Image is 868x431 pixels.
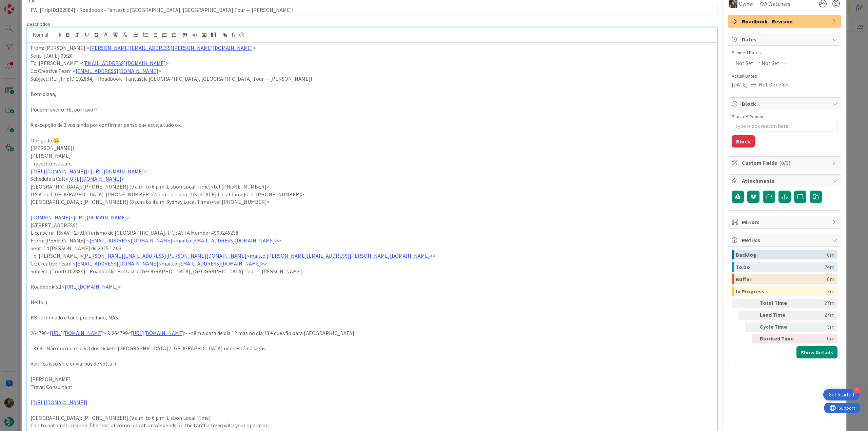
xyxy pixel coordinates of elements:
[31,229,714,237] p: License nr.: RNAVT 2791 (Turismo de [GEOGRAPHIC_DATA], I.P.); ASTA Member #900246238
[31,221,714,229] p: [STREET_ADDRESS]
[32,399,85,406] a: [URL][DOMAIN_NAME]
[736,287,827,296] div: In Progress
[760,299,797,308] div: Total Time
[31,44,714,52] p: From: [PERSON_NAME] < >
[31,191,714,198] p: U.S.A. and [GEOGRAPHIC_DATA]: [PHONE_NUMBER] (4 a.m. to 1 p.m. [US_STATE] Local Time)<tel:[PHONE_...
[65,283,118,290] a: [URL][DOMAIN_NAME]
[31,375,714,383] p: [PERSON_NAME]
[27,21,50,27] span: Description
[827,287,834,296] div: 3m
[31,152,714,160] p: [PERSON_NAME]
[31,237,714,244] p: From: [PERSON_NAME] < < >>
[31,198,714,206] p: [GEOGRAPHIC_DATA]: [PHONE_NUMBER] (8 p.m. to 4 a.m. Sydney Local Time)<tel:[PHONE_NUMBER]>
[732,135,755,148] button: Block
[90,44,253,51] a: [PERSON_NAME][EMAIL_ADDRESS][PERSON_NAME][DOMAIN_NAME]
[735,59,753,67] span: Not Set
[760,311,797,320] div: Lead Time
[32,168,85,175] a: [URL][DOMAIN_NAME]
[31,214,714,221] p: < >
[742,100,829,108] span: Block
[31,160,714,168] p: Travel Consultant
[31,175,714,183] p: Schedule a Call< >
[742,236,829,244] span: Metrics
[31,183,714,191] p: [GEOGRAPHIC_DATA]: [PHONE_NUMBER] (9 a.m. to 6 p.m. Lisbon Local Time)<tel:[PHONE_NUMBER]>
[742,35,829,43] span: Dates
[796,346,837,358] button: Show Details
[76,260,158,267] a: [EMAIL_ADDRESS][DOMAIN_NAME]
[31,121,714,129] p: À excepção de 3 vos ainda por confirmar penso que esteja tudo ok.
[76,67,158,74] a: [EMAIL_ADDRESS][DOMAIN_NAME]
[31,329,714,337] p: 264798< > & 264799< > - têm a data de dia 12 mas no dia 13 é que vão para [GEOGRAPHIC_DATA];
[853,387,860,393] div: 4
[31,52,714,60] p: Sent: [DATE] 09:20
[31,90,714,98] p: Bom diaaa,
[742,17,829,25] span: Roadbook - Revision
[762,59,780,67] span: Not Set
[31,298,714,306] p: Hello :)
[90,237,172,244] a: [EMAIL_ADDRESS][DOMAIN_NAME]
[732,49,837,56] span: Planned Dates
[31,360,714,368] p: Verifica isso sff e envia-nos de volta :)
[31,414,714,422] p: [GEOGRAPHIC_DATA]: [PHONE_NUMBER] (9 a.m. to 6 p.m. Lisbon Local Time)
[800,322,834,332] div: 3m
[31,214,71,221] a: [DOMAIN_NAME]
[31,398,714,406] p: [ ]
[27,4,717,16] input: type card name here...
[759,80,789,89] span: Not Done Yet
[175,237,275,244] a: mailto:[EMAIL_ADDRESS][DOMAIN_NAME]
[31,422,714,429] p: Call to national landline. The cost of communications depends on the tariff agreed with your oper...
[736,250,827,259] div: Backlog
[31,252,714,260] p: To: [PERSON_NAME] < < >>
[131,330,184,336] a: [URL][DOMAIN_NAME]
[31,260,714,268] p: Cc: Creative Team < < >>
[14,1,31,9] span: Support
[31,244,714,252] p: Sent: 14 [PERSON_NAME] de 2025 12:03
[760,334,797,344] div: Blocked Time
[827,274,834,284] div: 0m
[74,214,127,221] a: [URL][DOMAIN_NAME]
[31,268,714,275] p: Subject: [TripID:102884] - Roadbook - Fantastic [GEOGRAPHIC_DATA], [GEOGRAPHIC_DATA] Tour — [PERS...
[31,383,714,391] p: Travel Consultant
[760,322,797,332] div: Cycle Time
[800,334,834,344] div: 0m
[31,75,714,83] p: Subject: RE: [TripID:102884] - Roadbook - Fantastic [GEOGRAPHIC_DATA], [GEOGRAPHIC_DATA] Tour — [...
[823,389,860,400] div: Open Get Started checklist, remaining modules: 4
[829,391,854,398] div: Get Started
[91,168,144,175] a: [URL][DOMAIN_NAME]
[31,59,714,67] p: To: [PERSON_NAME] < >
[31,283,714,291] p: Roadbook 5.1< >
[824,262,834,272] div: 24m
[31,314,714,321] p: RB terminado e tudo preenchido, MAS:
[742,159,829,167] span: Custom Fields
[68,175,121,182] a: [URL][DOMAIN_NAME]
[742,177,829,185] span: Attachments
[31,137,714,144] p: Obrigada 😊
[732,80,748,89] span: [DATE]
[31,106,714,114] p: Podem rever o Rb, por favor?
[827,250,834,259] div: 0m
[50,330,103,336] a: [URL][DOMAIN_NAME]
[736,262,824,272] div: To Do
[250,252,430,259] a: mailto:[PERSON_NAME][EMAIL_ADDRESS][PERSON_NAME][DOMAIN_NAME]
[31,345,714,352] p: 13.09 - Não encontro o VO dos tickets [GEOGRAPHIC_DATA] / [GEOGRAPHIC_DATA] nem está no sigav.
[732,114,765,120] label: Blocked Reason
[31,144,714,152] p: [[PERSON_NAME]]
[800,299,834,308] div: 27m
[31,168,714,175] p: [ ]< >
[779,159,790,166] span: ( 0/3 )
[161,260,261,267] a: mailto:[EMAIL_ADDRESS][DOMAIN_NAME]
[83,252,246,259] a: [PERSON_NAME][EMAIL_ADDRESS][PERSON_NAME][DOMAIN_NAME]
[83,60,166,66] a: [EMAIL_ADDRESS][DOMAIN_NAME]
[736,274,827,284] div: Buffer
[31,67,714,75] p: Cc: Creative Team < >
[800,311,834,320] div: 27m
[732,73,837,80] span: Actual Dates
[742,218,829,226] span: Mirrors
